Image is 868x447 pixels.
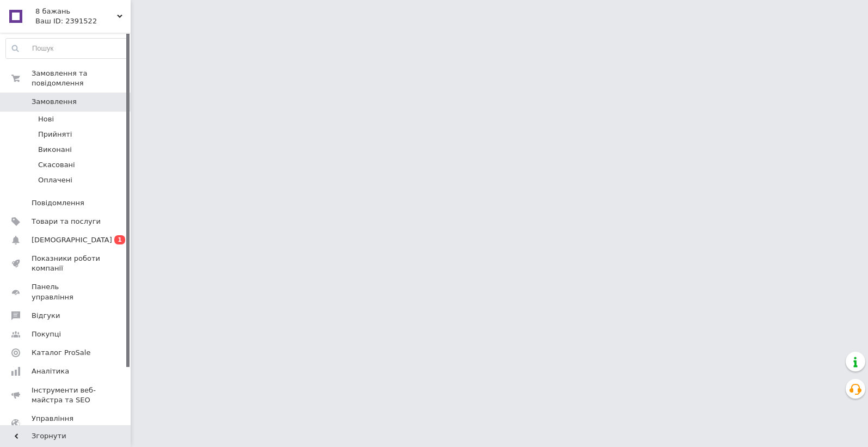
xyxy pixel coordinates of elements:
[38,175,72,185] span: Оплачені
[32,254,101,273] span: Показники роботи компанії
[32,282,101,302] span: Панель управління
[32,366,69,376] span: Аналітика
[32,348,90,358] span: Каталог ProSale
[32,414,101,433] span: Управління сайтом
[35,16,131,26] div: Ваш ID: 2391522
[38,145,72,155] span: Виконані
[38,114,54,124] span: Нові
[6,39,128,58] input: Пошук
[32,198,84,208] span: Повідомлення
[32,97,77,107] span: Замовлення
[32,217,101,226] span: Товари та послуги
[32,311,60,321] span: Відгуки
[32,69,131,88] span: Замовлення та повідомлення
[114,235,125,244] span: 1
[35,7,117,16] span: 8 бажань
[32,235,112,245] span: [DEMOGRAPHIC_DATA]
[38,160,75,170] span: Скасовані
[38,130,72,139] span: Прийняті
[32,385,101,405] span: Інструменти веб-майстра та SEO
[32,329,61,339] span: Покупці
